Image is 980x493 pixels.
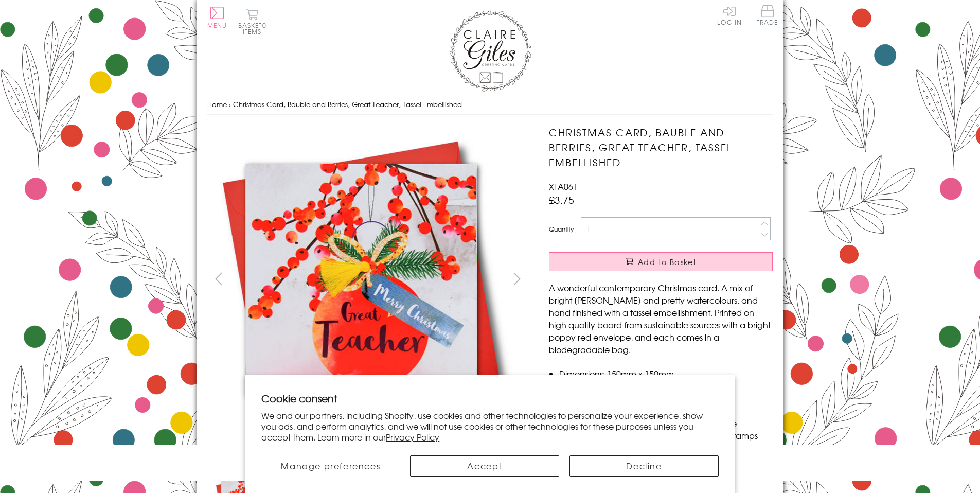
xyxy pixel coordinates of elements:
[569,455,719,477] button: Decline
[549,224,574,234] label: Quantity
[261,391,719,406] h2: Cookie consent
[207,94,773,115] nav: breadcrumbs
[233,99,462,109] span: Christmas Card, Bauble and Berries, Great Teacher, Tassel Embellished
[505,267,528,290] button: next
[207,125,515,433] img: Christmas Card, Bauble and Berries, Great Teacher, Tassel Embellished
[261,410,719,442] p: We and our partners, including Shopify, use cookies and other technologies to personalize your ex...
[449,10,531,92] img: Claire Giles Greetings Cards
[410,455,559,477] button: Accept
[638,257,697,267] span: Add to Basket
[717,5,742,25] a: Log In
[559,367,773,380] li: Dimensions: 150mm x 150mm
[207,21,227,30] span: Menu
[229,99,231,109] span: ›
[528,125,837,434] img: Christmas Card, Bauble and Berries, Great Teacher, Tassel Embellished
[549,192,574,207] span: £3.75
[549,281,773,356] p: A wonderful contemporary Christmas card. A mix of bright [PERSON_NAME] and pretty watercolours, a...
[207,267,230,290] button: prev
[757,5,778,27] a: Trade
[207,7,227,28] button: Menu
[386,431,439,443] a: Privacy Policy
[243,21,266,36] span: 0 items
[261,455,400,477] button: Manage preferences
[281,460,380,472] span: Manage preferences
[549,180,578,192] span: XTA061
[757,5,778,25] span: Trade
[549,125,773,169] h1: Christmas Card, Bauble and Berries, Great Teacher, Tassel Embellished
[549,252,773,271] button: Add to Basket
[207,99,227,109] a: Home
[238,8,266,34] button: Basket0 items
